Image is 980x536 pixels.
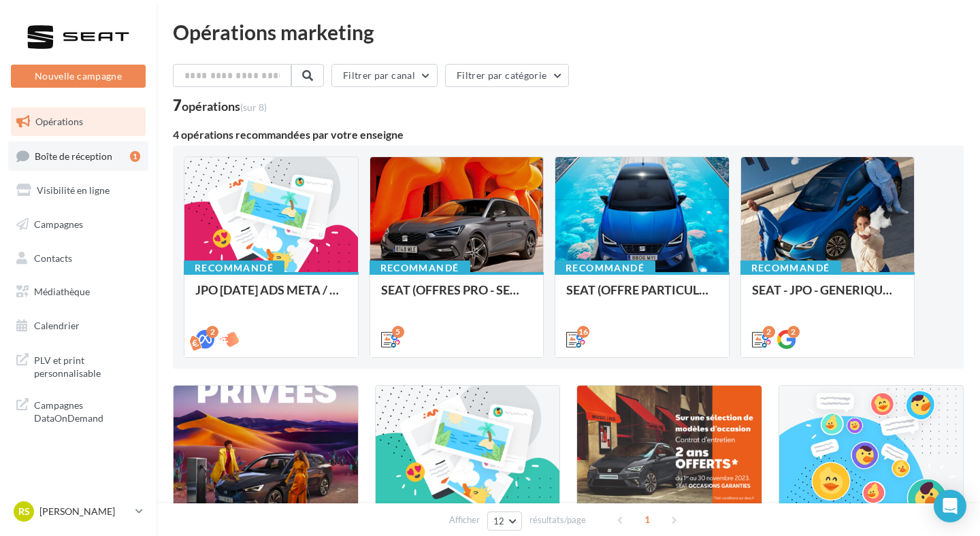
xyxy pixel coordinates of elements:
[34,320,80,331] span: Calendrier
[449,514,480,526] span: Afficher
[240,101,267,113] span: (sur 8)
[8,346,148,386] a: PLV et print personnalisable
[35,150,112,161] span: Boîte de réception
[577,326,589,338] div: 16
[34,286,90,297] span: Médiathèque
[130,151,140,162] div: 1
[34,218,83,230] span: Campagnes
[370,261,470,275] div: Recommandé
[8,244,148,273] a: Contacts
[381,283,533,310] div: SEAT (OFFRES PRO - SEPT) - SOCIAL MEDIA
[8,107,148,136] a: Opérations
[11,65,146,88] button: Nouvelle campagne
[331,64,438,87] button: Filtrer par canal
[8,278,148,306] a: Médiathèque
[934,490,966,522] div: Open Intercom Messenger
[34,351,140,380] span: PLV et print personnalisable
[787,326,800,338] div: 2
[37,184,110,196] span: Visibilité en ligne
[763,326,775,338] div: 2
[566,283,718,310] div: SEAT (OFFRE PARTICULIER - SEPT) - SOCIAL MEDIA
[34,396,140,425] span: Campagnes DataOnDemand
[445,64,569,87] button: Filtrer par catégorie
[206,326,218,338] div: 2
[173,98,267,113] div: 7
[173,22,964,42] div: Opérations marketing
[8,312,148,340] a: Calendrier
[636,509,658,531] span: 1
[8,390,148,431] a: Campagnes DataOnDemand
[11,499,146,524] a: RS [PERSON_NAME]
[752,283,904,310] div: SEAT - JPO - GENERIQUE SEPT / OCTOBRE
[392,326,404,338] div: 5
[493,516,505,526] span: 12
[39,505,130,518] p: [PERSON_NAME]
[8,141,148,171] a: Boîte de réception1
[184,261,284,275] div: Recommandé
[34,252,72,263] span: Contacts
[18,505,30,518] span: RS
[173,129,964,140] div: 4 opérations recommandées par votre enseigne
[182,100,267,112] div: opérations
[529,514,586,526] span: résultats/page
[740,261,841,275] div: Recommandé
[8,210,148,239] a: Campagnes
[35,116,83,127] span: Opérations
[8,176,148,205] a: Visibilité en ligne
[555,261,655,275] div: Recommandé
[487,512,522,531] button: 12
[195,283,347,310] div: JPO [DATE] ADS META / DISPLAY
